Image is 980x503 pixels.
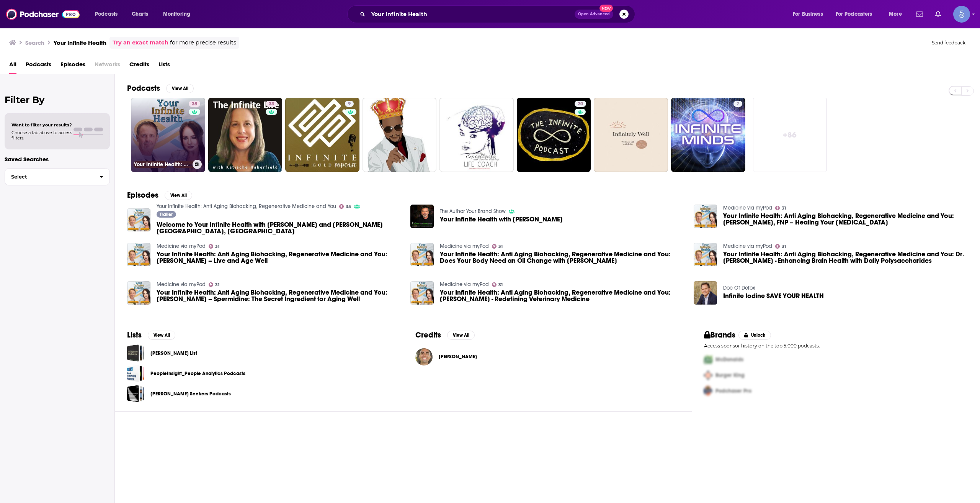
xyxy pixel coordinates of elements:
a: Your Infinite Health: Anti Aging Biohacking, Regenerative Medicine and You: Does Your Body Need a... [440,251,684,264]
span: 31 [782,245,786,248]
img: Your Infinite Health: Anti Aging Biohacking, Regenerative Medicine and You: Does Your Body Need a... [410,243,434,266]
img: Welcome to Your Infinite Health with LeNae and Trip Goolsby, MD [127,208,150,232]
a: Show notifications dropdown [913,8,926,21]
a: 35 [339,204,351,209]
img: Your Infinite Health: Anti Aging Biohacking, Regenerative Medicine and You: Dr. Mani Kukreja – Li... [127,243,150,266]
span: Choose a tab above to access filters. [11,130,72,141]
a: Try an exact match [113,38,168,47]
a: Episodes [60,58,85,74]
span: Burger King [715,372,745,378]
a: 31 [775,244,786,249]
a: EpisodesView All [127,190,192,200]
a: Podcasts [26,58,51,74]
a: 35Your Infinite Health: Anti Aging Biohacking, Regenerative Medicine and You [131,98,205,172]
h2: Episodes [127,190,158,200]
span: McDonalds [715,356,743,363]
img: Your Infinite Health with LeNae Goolsby [410,205,434,228]
img: User Profile [953,6,970,23]
span: 20 [578,100,583,108]
a: Your Infinite Health: Anti Aging Biohacking, Regenerative Medicine and You: Dr. Marlene Siegel - ... [410,281,434,305]
h3: Your Infinite Health [54,39,106,46]
span: 31 [782,206,786,210]
button: Open AdvancedNew [575,10,613,19]
span: for more precise results [170,38,236,47]
a: Your Infinite Health: Anti Aging Biohacking, Regenerative Medicine and You: Leslie Kenny – Spermi... [157,289,401,302]
h2: Brands [704,330,736,340]
a: Your Infinite Health: Anti Aging Biohacking, Regenerative Medicine and You: Leslie Kenny – Spermi... [127,281,150,305]
span: 7 [737,100,739,108]
span: 31 [215,245,219,248]
button: Unlock [738,331,771,340]
button: View All [166,84,194,93]
a: [PERSON_NAME] List [150,349,197,357]
button: open menu [90,8,127,20]
a: Medicine via myPod [723,205,772,211]
h2: Podcasts [127,84,160,93]
span: Credits [129,58,149,74]
h3: Your Infinite Health: Anti Aging Biohacking, Regenerative Medicine and You [134,161,189,168]
button: View All [148,331,175,340]
a: Amrit Sandhu [439,354,477,360]
a: Amrit Sandhu [415,348,433,365]
h2: Lists [127,330,142,340]
a: Medicine via myPod [440,243,489,249]
a: 7 [733,101,742,107]
span: 31 [498,245,503,248]
a: PeopleInsight_People Analytics Podcasts [127,365,144,382]
span: 35 [346,205,351,208]
a: All [9,58,16,74]
a: Lists [158,58,170,74]
a: 35 [189,101,200,107]
span: 33 [269,100,274,108]
a: Your Infinite Health: Anti Aging Biohacking, Regenerative Medicine and You: Dr. Marlene Siegel - ... [440,289,684,302]
h3: Search [25,39,44,46]
span: For Podcasters [836,9,872,20]
span: Your Infinite Health: Anti Aging Biohacking, Regenerative Medicine and You: [PERSON_NAME], FNP – ... [723,213,968,226]
a: 31 [209,244,220,249]
button: open menu [787,8,833,20]
img: Podchaser - Follow, Share and Rate Podcasts [6,7,80,21]
a: Marcus Lohrmann_Religion_Total List [127,344,144,362]
a: Your Infinite Health: Anti Aging Biohacking, Regenerative Medicine and You: Dr. Mani Kukreja – Li... [157,251,401,264]
button: open menu [884,8,911,20]
a: Medicine via myPod [157,281,206,288]
span: Want to filter your results? [11,122,72,128]
img: Your Infinite Health: Anti Aging Biohacking, Regenerative Medicine and You: Dr. John Lewis - Enha... [694,243,717,266]
h2: Credits [415,330,441,340]
a: 31 [775,206,786,210]
span: Your Infinite Health: Anti Aging Biohacking, Regenerative Medicine and You: [PERSON_NAME] – Live ... [157,251,401,264]
button: Select [5,168,110,185]
span: Open Advanced [578,12,610,16]
a: 33 [208,98,283,172]
a: [PERSON_NAME] Seekers Podcasts [150,390,231,398]
button: open menu [158,8,200,20]
a: Charts [127,8,153,20]
span: Select [5,174,93,179]
button: Send feedback [929,39,968,46]
a: PodcastsView All [127,84,194,93]
img: Infinite Iodine SAVE YOUR HEALTH [694,281,717,305]
button: open menu [831,8,884,20]
span: Podcasts [95,9,118,20]
a: The Author Your Brand Show [440,208,506,215]
span: Logged in as Spiral5-G1 [953,6,970,23]
span: Monitoring [163,9,190,20]
a: Infinite Iodine SAVE YOUR HEALTH [723,293,824,299]
a: Your Infinite Health: Anti Aging Biohacking, Regenerative Medicine and You: Deborah Maragopoulos,... [723,213,968,226]
a: CreditsView All [415,330,475,340]
button: Amrit SandhuAmrit Sandhu [415,344,679,369]
img: First Pro Logo [701,352,715,367]
a: 9 [345,101,354,107]
button: Show profile menu [953,6,970,23]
